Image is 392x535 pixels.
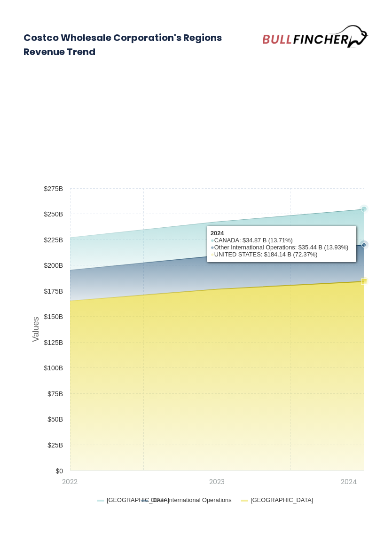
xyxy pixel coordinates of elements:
[44,262,63,269] text: $200B
[47,415,63,423] text: $50B
[44,210,63,218] text: $250B
[44,185,63,192] text: $275B
[107,496,169,503] text: [GEOGRAPHIC_DATA]
[44,313,63,320] text: $150B
[24,184,368,511] svg: Costco Wholesale Corporation's Regions Revenue Trend
[151,496,232,503] text: Other International Operations
[44,339,63,346] text: $125B
[31,317,40,343] text: Values
[63,477,78,487] text: 2022
[44,287,63,295] text: $175B
[341,477,357,487] text: 2024
[209,477,225,487] text: 2023
[55,467,63,475] text: $0
[47,390,63,398] text: $75B
[44,236,63,244] text: $225B
[47,441,63,449] text: $25B
[44,364,63,372] text: $100B
[251,496,313,503] text: [GEOGRAPHIC_DATA]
